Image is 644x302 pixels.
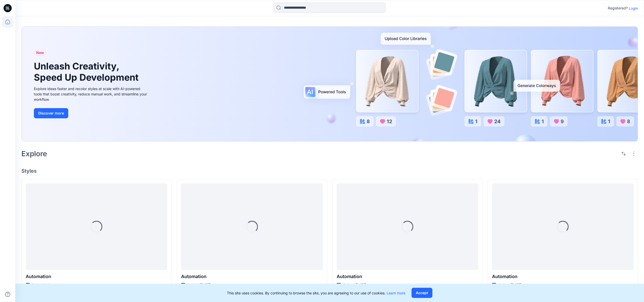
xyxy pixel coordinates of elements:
p: Updated a day ago [32,282,59,287]
div: Explore ideas faster and recolor styles at scale with AI-powered tools that boost creativity, red... [34,86,148,102]
p: Registered? [608,5,628,11]
h1: Unleash Creativity, Speed Up Development [34,61,141,83]
span: New [36,50,44,56]
button: Accept [412,288,432,298]
p: Updated [DATE] [187,282,210,287]
h4: Styles [21,168,638,174]
a: Learn more [387,291,405,295]
p: Login [629,6,638,11]
p: Automation [337,273,478,280]
p: Updated [DATE] [498,282,521,287]
p: This site uses cookies. By continuing to browse the site, you are agreeing to our use of cookies. [227,290,405,296]
a: Discover more [34,108,148,118]
button: Discover more [34,108,68,118]
p: Updated [DATE] [343,282,366,287]
h2: Explore [21,150,47,158]
p: Automation [181,273,323,280]
p: Automation [492,273,634,280]
p: Automation [26,273,167,280]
